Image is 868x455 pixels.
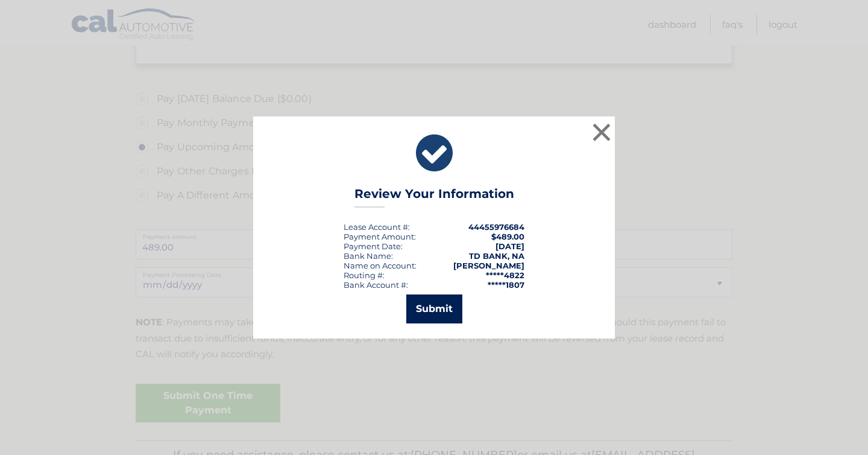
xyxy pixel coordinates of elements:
div: : [344,241,403,251]
button: Submit [406,294,462,323]
div: Lease Account #: [344,222,410,232]
div: Bank Account #: [344,280,408,290]
h3: Review Your Information [354,186,514,208]
div: Name on Account: [344,261,417,270]
button: × [590,120,614,144]
div: Payment Amount: [344,232,416,241]
strong: 44455976684 [468,222,524,232]
strong: [PERSON_NAME] [453,261,524,270]
span: Payment Date [344,241,401,251]
span: $489.00 [491,232,524,241]
div: Routing #: [344,270,385,280]
div: Bank Name: [344,251,393,261]
strong: TD BANK, NA [469,251,524,261]
span: [DATE] [495,241,524,251]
